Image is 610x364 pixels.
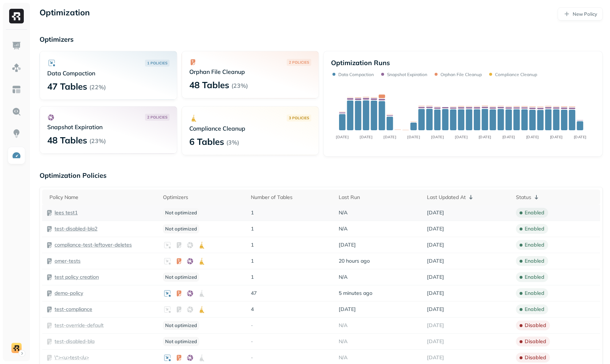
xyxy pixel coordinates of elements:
p: Not optimized [163,337,199,346]
tspan: [DATE] [479,135,491,139]
p: enabled [525,258,544,264]
p: ( 23% ) [89,137,106,145]
img: Assets [12,63,21,72]
span: 20 hours ago [339,258,370,264]
a: New Policy [558,7,603,20]
p: enabled [525,290,544,297]
div: Number of Tables [251,194,331,201]
span: [DATE] [427,274,444,281]
img: Query Explorer [12,107,21,116]
span: [DATE] [427,322,444,329]
p: Snapshot Expiration [387,72,427,77]
div: Optimizers [163,194,243,201]
p: enabled [525,241,544,248]
tspan: [DATE] [526,135,539,139]
p: 1 [251,274,331,281]
span: [DATE] [427,209,444,216]
tspan: [DATE] [407,135,420,139]
p: Optimization Policies [40,171,603,180]
img: Insights [12,129,21,138]
img: demo [11,343,22,353]
span: [DATE] [339,306,356,313]
a: test-compliance [55,306,92,313]
span: N/A [339,338,347,345]
span: 5 minutes ago [339,290,372,297]
p: Not optimized [163,321,199,330]
span: N/A [339,209,347,216]
p: 1 [251,225,331,232]
span: N/A [339,225,347,232]
p: Optimization [40,7,90,20]
p: ( 22% ) [89,83,106,91]
p: 4 [251,306,331,313]
tspan: [DATE] [455,135,468,139]
p: Not optimized [163,224,199,233]
img: Asset Explorer [12,85,21,94]
span: [DATE] [339,241,356,248]
p: Data Compaction [47,70,170,77]
tspan: [DATE] [574,135,587,139]
span: [DATE] [427,258,444,264]
p: New Policy [573,11,597,18]
p: test-override-default [55,322,104,329]
p: disabled [525,338,546,345]
div: Status [516,193,596,202]
p: Not optimized [163,208,199,217]
span: [DATE] [427,354,444,361]
a: lees test1 [55,209,78,216]
p: Orphan File Cleanup [189,68,312,75]
p: Optimization Runs [331,59,390,67]
a: compliance-test-leftover-deletes [55,241,132,248]
p: enabled [525,274,544,281]
tspan: [DATE] [431,135,444,139]
p: 3 POLICIES [289,115,309,121]
p: 48 Tables [189,79,229,91]
span: N/A [339,274,347,281]
a: test-disabled-bla2 [55,225,97,232]
tspan: [DATE] [360,135,372,139]
span: [DATE] [427,290,444,297]
p: enabled [525,225,544,232]
a: \"><u>test</u> [55,354,89,361]
p: Compliance Cleanup [189,125,312,132]
p: 47 [251,290,331,297]
p: disabled [525,354,546,361]
div: Policy Name [49,194,156,201]
img: Optimization [12,151,21,160]
p: Data Compaction [338,72,374,77]
p: Optimizers [40,35,603,44]
tspan: [DATE] [550,135,563,139]
a: test policy creation [55,274,99,281]
p: Snapshot Expiration [47,123,170,131]
div: Last Run [339,194,419,201]
p: demo-policy [55,290,83,297]
p: 2 POLICIES [147,115,167,120]
tspan: [DATE] [502,135,515,139]
span: [DATE] [427,241,444,248]
p: ( 3% ) [226,139,239,146]
p: 2 POLICIES [289,60,309,65]
span: N/A [339,322,347,329]
p: Orphan File Cleanup [440,72,482,77]
p: 6 Tables [189,136,224,147]
p: 1 [251,258,331,264]
span: [DATE] [427,306,444,313]
p: ( 23% ) [231,82,248,89]
p: - [251,354,331,361]
img: Ryft [9,9,24,23]
span: N/A [339,354,347,361]
div: Last Updated At [427,193,509,202]
p: test-disabled-bla [55,338,94,345]
p: 1 POLICIES [147,60,167,66]
p: - [251,338,331,345]
tspan: [DATE] [383,135,396,139]
img: Dashboard [12,41,21,50]
a: omer-tests [55,258,81,264]
span: [DATE] [427,338,444,345]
